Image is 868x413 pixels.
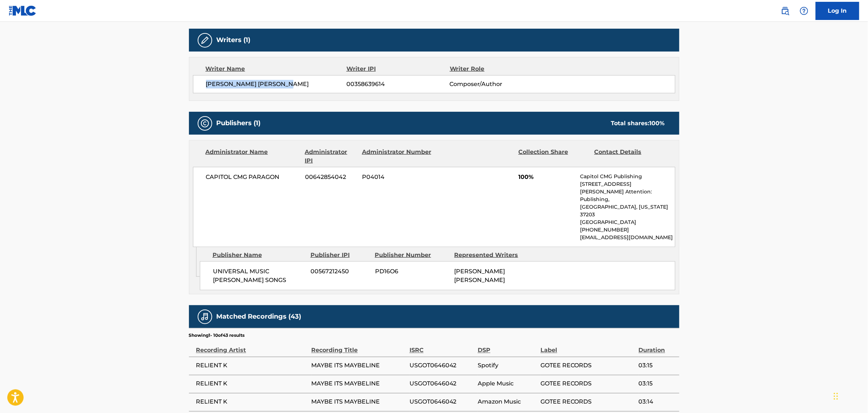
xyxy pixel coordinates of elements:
span: GOTEE RECORDS [541,398,635,406]
div: Recording Artist [196,339,308,355]
div: Administrator Number [362,148,432,165]
span: USGOT0646042 [410,380,474,388]
span: GOTEE RECORDS [541,380,635,388]
img: search [781,7,790,15]
div: Total shares: [611,119,665,128]
div: DSP [478,339,537,355]
span: 03:14 [639,398,676,406]
span: USGOT0646042 [410,361,474,370]
div: Label [541,339,635,355]
span: UNIVERSAL MUSIC [PERSON_NAME] SONGS [213,267,305,285]
div: Writer Role [450,65,544,73]
span: 100% [518,173,575,181]
h5: Publishers (1) [217,119,261,127]
span: 00642854042 [305,173,357,181]
span: PD16O6 [375,267,449,276]
p: [GEOGRAPHIC_DATA], [US_STATE] 37203 [580,203,675,218]
div: Drag [834,385,838,407]
img: Publishers [201,119,209,128]
div: Collection Share [518,148,589,165]
div: Contact Details [595,148,665,165]
div: Publisher Name [213,251,305,259]
span: MAYBE ITS MAYBELINE [312,361,406,370]
img: Writers [201,36,209,45]
a: Public Search [778,4,793,18]
span: Amazon Music [478,398,537,406]
span: 100 % [650,120,665,127]
p: [PHONE_NUMBER] [580,226,675,234]
iframe: Chat Widget [832,378,868,413]
span: 00358639614 [346,80,449,89]
img: help [800,7,809,15]
div: Administrator Name [206,148,300,165]
div: Represented Writers [454,251,528,259]
span: P04014 [362,173,432,181]
span: [PERSON_NAME] [PERSON_NAME] [454,268,505,283]
span: [PERSON_NAME] [PERSON_NAME] [206,80,347,89]
p: Capitol CMG Publishing [580,173,675,180]
span: Composer/Author [450,80,544,89]
div: Publisher Number [375,251,449,259]
span: 03:15 [639,380,676,388]
span: Apple Music [478,380,537,388]
p: Showing 1 - 10 of 43 results [189,332,245,339]
div: Writer IPI [346,65,450,73]
span: 03:15 [639,361,676,370]
div: Administrator IPI [305,148,357,165]
span: USGOT0646042 [410,398,474,406]
h5: Matched Recordings (43) [217,312,301,321]
div: Writer Name [206,65,347,73]
img: MLC Logo [9,5,37,16]
div: Recording Title [312,339,406,355]
div: Help [797,4,811,18]
span: GOTEE RECORDS [541,361,635,370]
img: Matched Recordings [201,312,209,321]
p: [STREET_ADDRESS][PERSON_NAME] Attention: Publishing, [580,180,675,203]
div: Publisher IPI [310,251,370,259]
span: MAYBE ITS MAYBELINE [312,398,406,406]
span: RELIENT K [196,361,308,370]
a: Log In [816,2,859,20]
p: [GEOGRAPHIC_DATA] [580,218,675,226]
p: [EMAIL_ADDRESS][DOMAIN_NAME] [580,234,675,241]
span: RELIENT K [196,398,308,406]
span: 00567212450 [311,267,370,276]
span: MAYBE ITS MAYBELINE [312,380,406,388]
div: ISRC [410,339,474,355]
span: RELIENT K [196,380,308,388]
h5: Writers (1) [217,36,251,44]
span: Spotify [478,361,537,370]
div: Duration [639,339,676,355]
span: CAPITOL CMG PARAGON [206,173,300,181]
